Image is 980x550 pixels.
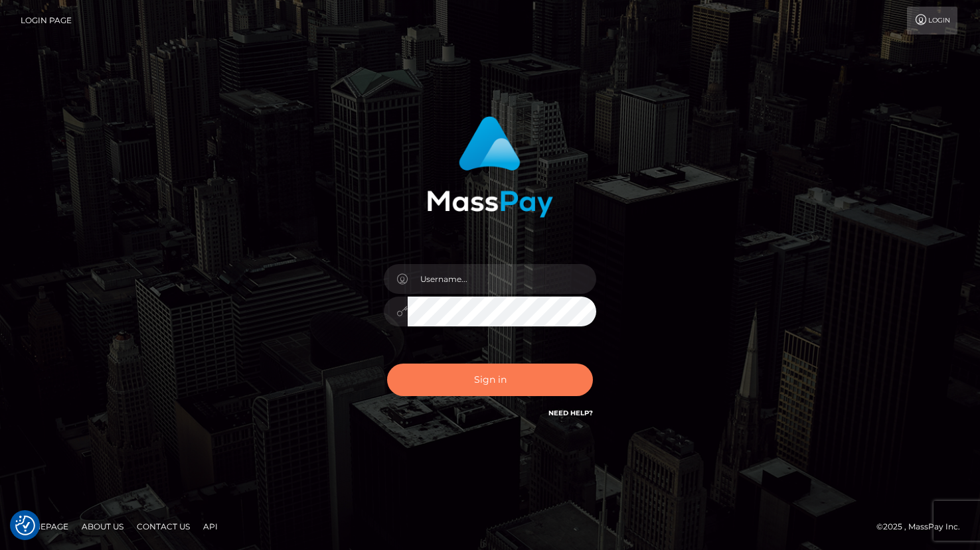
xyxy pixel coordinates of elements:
div: © 2025 , MassPay Inc. [876,519,970,534]
a: Login Page [21,7,72,34]
button: Consent Preferences [15,516,35,535]
button: Sign in [387,364,593,396]
a: Homepage [15,516,74,537]
img: MassPay Login [427,116,553,218]
a: Contact Us [131,516,195,537]
input: Username... [408,264,596,294]
a: About Us [76,516,129,537]
a: Login [907,7,957,34]
img: Revisit consent button [15,516,35,535]
a: API [198,516,223,537]
a: Need Help? [548,409,593,417]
